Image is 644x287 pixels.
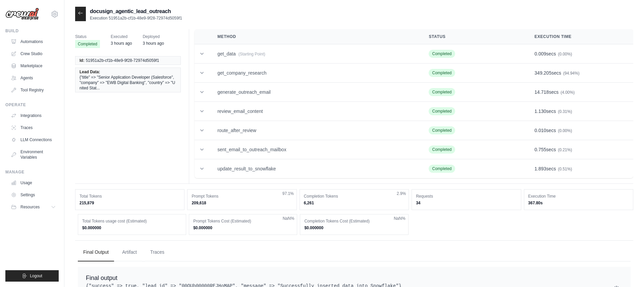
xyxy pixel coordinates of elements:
a: Crew Studio [8,48,59,59]
a: Traces [8,122,59,133]
a: Agents [8,73,59,83]
td: review_email_content [209,102,421,121]
span: 0.009 [535,51,546,56]
span: 14.718 [535,89,549,95]
span: {"title" => "Senior Application Developer (Salesforce", "company" => "EWB Digital Banking", "coun... [79,75,176,91]
span: Completed [429,126,455,134]
span: Id: [79,58,85,63]
span: Completed [429,165,455,173]
span: Completed [429,146,455,154]
span: NaN% [283,216,294,221]
button: Traces [145,243,170,261]
span: (0.00%) [558,52,572,56]
span: (0.21%) [558,148,572,152]
span: Completed [429,88,455,96]
span: (Starting Point) [238,52,265,56]
span: 51951a2b-cf1b-48e9-9f28-72974d5059f1 [86,58,159,63]
th: Execution Time [527,29,633,44]
dd: 34 [416,200,517,206]
td: update_result_to_snowflake [209,159,421,178]
dt: Completion Tokens [304,194,405,199]
td: secs [527,64,633,83]
td: secs [527,102,633,121]
span: NaN% [394,216,406,221]
td: get_data [209,44,421,64]
span: Lead Data: [79,69,100,75]
span: (4.00%) [560,90,575,95]
span: (0.51%) [558,167,572,171]
p: Execution 51951a2b-cf1b-48e9-9f28-72974d5059f1 [90,15,182,21]
button: Resources [8,202,59,212]
a: Environment Variables [8,147,59,163]
td: route_after_review [209,121,421,140]
span: Logout [30,273,42,279]
div: Manage [5,169,59,175]
button: Logout [5,270,59,282]
dd: 209,618 [192,200,292,206]
dt: Total Tokens usage cost (Estimated) [82,218,182,224]
span: (0.00%) [558,128,572,133]
button: Artifact [117,243,142,261]
a: Integrations [8,110,59,121]
span: Completed [75,40,100,48]
th: Status [421,29,526,44]
dt: Execution Time [528,194,629,199]
dd: 367.80s [528,200,629,206]
button: Final Output [78,243,114,261]
span: Deployed [143,33,164,40]
span: 0.010 [535,128,546,133]
span: 97.1% [282,191,294,196]
span: Resources [20,204,40,210]
span: Executed [111,33,132,40]
td: secs [527,121,633,140]
td: get_company_research [209,64,421,83]
dd: $0.000000 [304,225,404,231]
th: Method [209,29,421,44]
span: 2.9% [397,191,406,196]
td: secs [527,140,633,159]
a: LLM Connections [8,134,59,145]
dt: Requests [416,194,517,199]
dd: $0.000000 [82,225,182,231]
td: sent_email_to_outreach_mailbox [209,140,421,159]
td: secs [527,83,633,102]
a: Usage [8,177,59,188]
span: Completed [429,69,455,77]
span: 349.205 [535,70,552,76]
dt: Prompt Tokens [192,194,292,199]
span: (94.94%) [563,71,580,76]
a: Marketplace [8,60,59,71]
img: Logo [5,8,39,20]
dt: Prompt Tokens Cost (Estimated) [193,218,293,224]
div: Operate [5,102,59,108]
span: Status [75,33,100,40]
td: generate_outreach_email [209,83,421,102]
a: Settings [8,190,59,200]
dt: Total Tokens [79,194,180,199]
h2: docusign_agentic_lead_outreach [90,7,182,15]
span: 1.130 [535,109,546,114]
td: secs [527,44,633,64]
dd: 6,261 [304,200,405,206]
span: Completed [429,107,455,115]
span: 1.893 [535,166,546,171]
time: August 22, 2025 at 10:26 CDT [111,41,132,46]
span: Completed [429,50,455,58]
a: Tool Registry [8,85,59,95]
time: August 22, 2025 at 09:49 CDT [143,41,164,46]
div: Build [5,28,59,34]
dt: Completion Tokens Cost (Estimated) [304,218,404,224]
dd: $0.000000 [193,225,293,231]
td: secs [527,159,633,178]
dd: 215,879 [79,200,180,206]
span: (0.31%) [558,109,572,114]
span: Final output [86,275,117,281]
span: 0.755 [535,147,546,152]
a: Automations [8,36,59,47]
